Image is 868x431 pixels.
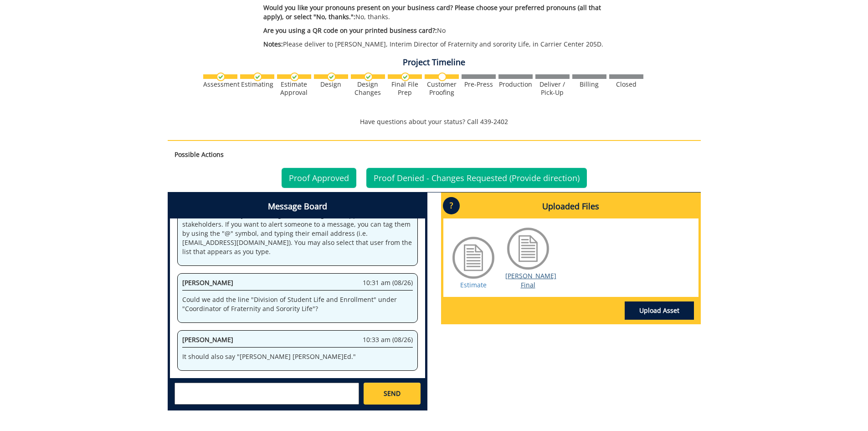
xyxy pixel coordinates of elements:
div: Estimate Approval [277,80,311,97]
img: checkmark [327,73,336,81]
p: ? [443,197,460,214]
p: Have questions about your status? Call 439-2402 [168,117,701,126]
div: Customer Proofing [425,80,459,97]
div: Design Changes [351,80,385,97]
img: checkmark [401,73,410,81]
a: [PERSON_NAME] Final [505,271,556,289]
p: Welcome to the Project Messenger. All messages will appear to all stakeholders. If you want to al... [182,211,413,256]
span: 10:33 am (08/26) [363,335,413,344]
p: No, thanks. [263,3,620,21]
p: Please deliver to [PERSON_NAME], Interim Director of Fraternity and sorority Life, in Carrier Cen... [263,40,620,49]
strong: Possible Actions [175,150,224,159]
textarea: messageToSend [175,383,359,405]
div: Design [314,80,348,88]
div: Estimating [240,80,274,88]
div: Production [498,80,533,88]
p: No [263,26,620,35]
div: Deliver / Pick-Up [535,80,570,97]
h4: Message Board [170,195,425,218]
a: Proof Approved [282,168,356,188]
img: checkmark [364,73,373,81]
img: no [438,73,447,81]
p: Could we add the line "Division of Student Life and Enrollment" under "Coordinator of Fraternity ... [182,295,413,313]
div: Assessment [203,80,237,88]
a: SEND [364,383,420,405]
span: Are you using a QR code on your printed business card?: [263,26,437,35]
h4: Uploaded Files [443,195,699,218]
div: Closed [609,80,643,88]
h4: Project Timeline [168,58,701,67]
span: SEND [384,389,401,398]
p: It should also say "[PERSON_NAME] [PERSON_NAME]Ed." [182,352,413,361]
span: Would you like your pronouns present on your business card? Please choose your preferred pronouns... [263,3,601,21]
div: Final File Prep [388,80,422,97]
span: Notes: [263,40,283,48]
a: Proof Denied - Changes Requested (Provide direction) [366,168,587,188]
span: [PERSON_NAME] [182,278,233,287]
span: 10:31 am (08/26) [363,278,413,287]
a: Estimate [460,280,487,289]
img: checkmark [216,73,225,81]
div: Pre-Press [462,80,496,88]
span: [PERSON_NAME] [182,335,233,344]
a: Upload Asset [625,301,694,320]
img: checkmark [253,73,262,81]
div: Billing [572,80,606,88]
img: checkmark [290,73,299,81]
